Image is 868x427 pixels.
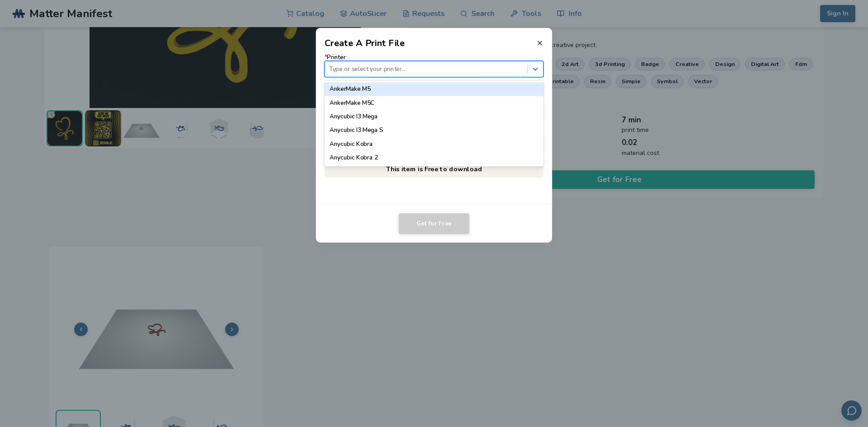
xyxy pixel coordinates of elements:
[325,110,544,123] div: Anycubic I3 Mega
[325,124,544,137] div: Anycubic I3 Mega S
[325,96,544,110] div: AnkerMake M5C
[325,54,544,77] label: Printer
[325,82,544,96] div: AnkerMake M5
[325,37,405,50] h2: Create A Print File
[329,66,331,72] input: *PrinterType or select your printer...AnkerMake M5AnkerMake M5CAnycubic I3 MegaAnycubic I3 Mega S...
[399,213,469,234] button: Get for Free
[325,151,544,165] div: Anycubic Kobra 2
[325,165,544,178] div: Anycubic Kobra 2 Max
[325,160,544,178] p: This item is Free to download
[325,137,544,151] div: Anycubic Kobra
